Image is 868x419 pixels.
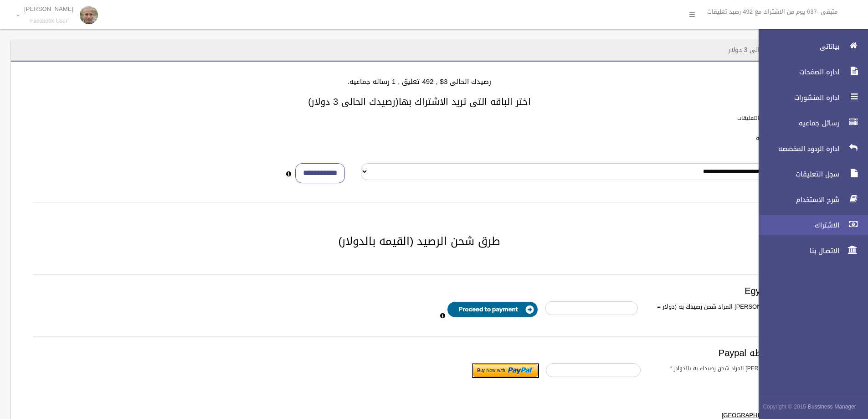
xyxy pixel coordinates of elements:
span: اداره الردود المخصصه [751,144,842,153]
h2: طرق شحن الرصيد (القيمه بالدولار) [22,235,817,247]
a: اداره الردود المخصصه [751,139,868,159]
a: اداره الصفحات [751,62,868,82]
span: اداره المنشورات [751,93,842,102]
a: اداره المنشورات [751,88,868,108]
a: سجل التعليقات [751,164,868,184]
span: الاشتراك [751,221,842,230]
span: سجل التعليقات [751,170,842,179]
p: [PERSON_NAME] [24,5,73,12]
h3: Egypt payment [33,286,806,296]
h3: الدفع بواسطه Paypal [33,348,806,358]
a: الاشتراك [751,215,868,235]
span: رسائل جماعيه [751,119,842,128]
a: شرح الاستخدام [751,190,868,210]
h4: رصيدك الحالى 3$ , 492 تعليق , 1 رساله جماعيه. [22,78,817,86]
a: رسائل جماعيه [751,113,868,133]
input: Submit [472,363,539,378]
a: الاتصال بنا [751,241,868,261]
span: بياناتى [751,42,842,51]
label: باقات الرد الالى على التعليقات [737,113,809,123]
label: ادخل [PERSON_NAME] المراد شحن رصيدك به بالدولار [647,363,810,373]
label: ادخل [PERSON_NAME] المراد شحن رصيدك به (دولار = 35 جنيه ) [645,301,805,323]
small: Facebook User [24,18,73,25]
span: الاتصال بنا [751,246,842,255]
a: بياناتى [751,36,868,57]
strong: Bussiness Manager [808,402,856,412]
span: Copyright © 2015 [763,402,806,412]
h3: اختر الباقه التى تريد الاشتراك بها(رصيدك الحالى 3 دولار) [22,97,817,107]
span: شرح الاستخدام [751,195,842,204]
span: اداره الصفحات [751,67,842,77]
header: الاشتراك - رصيدك الحالى 3 دولار [718,41,828,59]
label: باقات الرسائل الجماعيه [756,133,809,143]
